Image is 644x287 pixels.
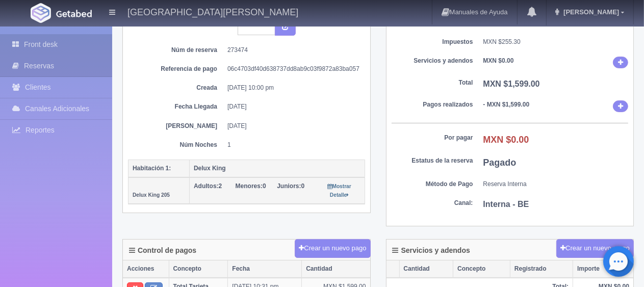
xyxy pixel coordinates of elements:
[392,156,473,165] dt: Estatus de la reserva
[295,239,370,258] button: Crear un nuevo pago
[453,260,510,278] th: Concepto
[328,184,351,198] small: Mostrar Detalle
[328,182,351,198] a: Mostrar Detalle
[392,79,473,87] dt: Total
[399,260,453,278] th: Cantidad
[127,5,298,18] h4: [GEOGRAPHIC_DATA][PERSON_NAME]
[136,141,217,149] dt: Núm Noches
[31,3,51,23] img: Getabed
[227,102,357,111] dd: [DATE]
[136,84,217,92] dt: Creada
[227,65,357,73] dd: 06c4703df40d638737dd8ab9c03f9872a83ba057
[133,165,171,172] b: Habitación 1:
[561,8,619,16] span: [PERSON_NAME]
[483,158,517,168] b: Pagado
[556,239,634,258] button: Crear un nuevo cargo
[392,199,473,207] dt: Canal:
[392,134,473,142] dt: Por pagar
[227,141,357,149] dd: 1
[277,182,304,190] span: 0
[133,192,170,198] small: Delux King 205
[483,57,514,64] b: MXN $0.00
[392,180,473,189] dt: Método de Pago
[573,260,633,278] th: Importe
[169,260,228,278] th: Concepto
[136,102,217,111] dt: Fecha Llegada
[393,247,470,254] h4: Servicios y adendos
[227,46,357,55] dd: 273474
[190,160,365,177] th: Delux King
[136,46,217,55] dt: Núm de reserva
[136,122,217,131] dt: [PERSON_NAME]
[392,57,473,65] dt: Servicios y adendos
[227,84,357,92] dd: [DATE] 10:00 pm
[194,182,222,190] span: 2
[483,80,540,88] b: MXN $1,599.00
[123,260,169,278] th: Acciones
[483,135,529,145] b: MXN $0.00
[227,122,357,131] dd: [DATE]
[194,182,219,190] strong: Adultos:
[136,65,217,73] dt: Referencia de pago
[302,260,370,278] th: Cantidad
[392,38,473,46] dt: Impuestos
[483,101,530,108] b: - MXN $1,599.00
[483,38,629,46] dd: MXN $255.30
[483,180,629,189] dd: Reserva Interna
[56,10,92,17] img: Getabed
[392,100,473,109] dt: Pagos realizados
[236,182,266,190] span: 0
[510,260,573,278] th: Registrado
[129,247,196,254] h4: Control de pagos
[236,182,263,190] strong: Menores:
[483,200,529,208] b: Interna - BE
[277,182,301,190] strong: Juniors:
[228,260,302,278] th: Fecha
